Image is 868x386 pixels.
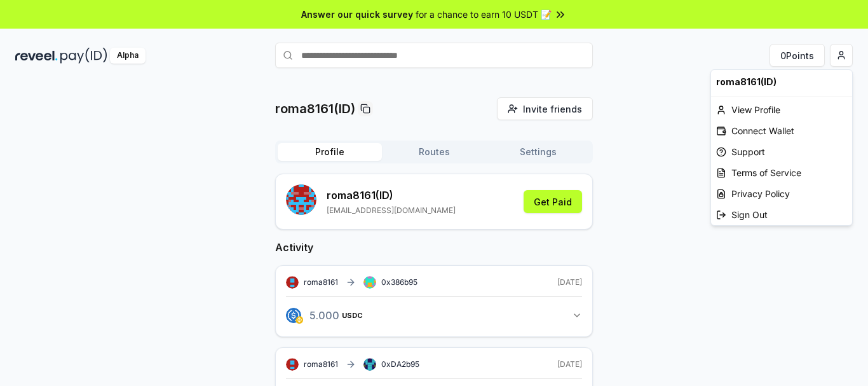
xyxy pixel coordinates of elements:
div: roma8161(ID) [711,70,852,93]
div: View Profile [711,99,852,120]
a: Terms of Service [711,162,852,183]
a: Privacy Policy [711,183,852,204]
div: Connect Wallet [711,120,852,141]
a: Support [711,141,852,162]
div: Sign Out [711,204,852,225]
